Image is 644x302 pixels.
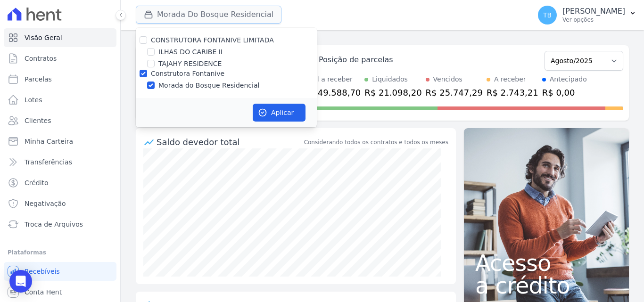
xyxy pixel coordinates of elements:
a: Minha Carteira [4,132,116,151]
span: Parcelas [25,74,52,84]
span: Recebíveis [25,267,60,276]
label: TAJAHY RESIDENCE [158,59,222,69]
span: Visão Geral [25,33,62,42]
span: Lotes [25,95,42,105]
span: a crédito [475,274,618,297]
div: R$ 21.098,20 [364,86,421,99]
div: R$ 0,00 [542,86,587,99]
div: R$ 49.588,70 [304,86,361,99]
div: Open Intercom Messenger [9,270,32,293]
span: Conta Hent [25,287,62,297]
button: TB [PERSON_NAME] Ver opções [530,2,644,28]
span: Acesso [475,252,618,274]
a: Clientes [4,111,116,130]
div: R$ 25.747,29 [426,86,483,99]
span: Troca de Arquivos [25,220,83,229]
p: Ver opções [562,16,625,24]
div: Antecipado [550,74,587,84]
div: R$ 2.743,21 [487,86,538,99]
div: Liquidados [372,74,408,84]
button: Aplicar [253,104,305,122]
a: Contratos [4,49,116,68]
span: Crédito [25,178,49,188]
div: Vencidos [433,74,462,84]
a: Troca de Arquivos [4,215,116,234]
label: Morada do Bosque Residencial [158,81,259,90]
button: Morada Do Bosque Residencial [136,6,281,24]
span: Transferências [25,157,72,167]
span: TB [543,12,552,18]
span: Contratos [25,54,57,63]
span: Minha Carteira [25,137,73,146]
div: Posição de parcelas [319,54,393,65]
a: Parcelas [4,70,116,89]
span: Negativação [25,199,66,208]
label: ILHAS DO CARIBE II [158,47,223,57]
p: [PERSON_NAME] [562,7,625,16]
div: A receber [494,74,526,84]
div: Plataformas [8,247,113,258]
div: Saldo devedor total [157,136,302,148]
a: Lotes [4,90,116,109]
a: Conta Hent [4,283,116,302]
div: Total a receber [304,74,361,84]
a: Crédito [4,173,116,192]
label: Construtora Fontanive [151,70,224,77]
div: Considerando todos os contratos e todos os meses [304,138,448,147]
a: Transferências [4,153,116,171]
span: Clientes [25,116,51,125]
a: Recebíveis [4,262,116,281]
a: Visão Geral [4,28,116,47]
a: Negativação [4,194,116,213]
label: CONSTRUTORA FONTANIVE LIMITADA [151,36,274,44]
